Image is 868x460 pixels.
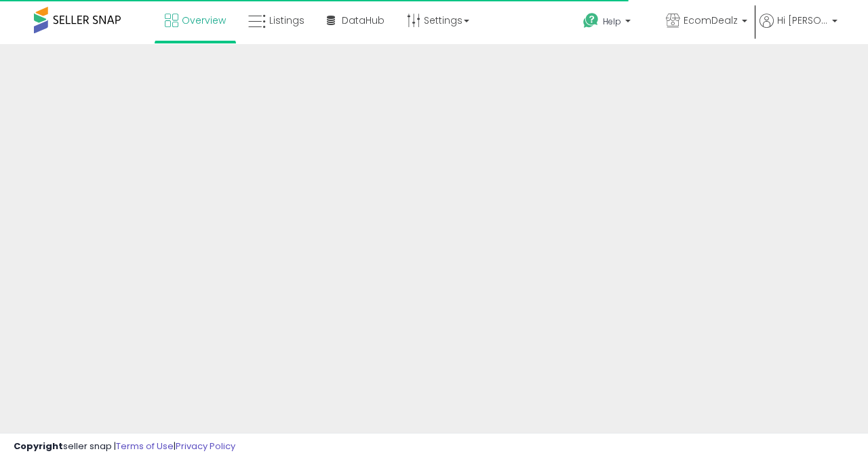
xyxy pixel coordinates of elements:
[14,440,63,453] strong: Copyright
[14,440,235,453] div: seller snap | |
[342,14,384,27] span: DataHub
[182,14,226,27] span: Overview
[684,14,738,27] span: EcomDealz
[572,2,654,44] a: Help
[583,12,599,29] i: Get Help
[759,14,837,44] a: Hi [PERSON_NAME]
[269,14,304,27] span: Listings
[116,440,174,453] a: Terms of Use
[603,16,621,27] span: Help
[176,440,235,453] a: Privacy Policy
[777,14,828,27] span: Hi [PERSON_NAME]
